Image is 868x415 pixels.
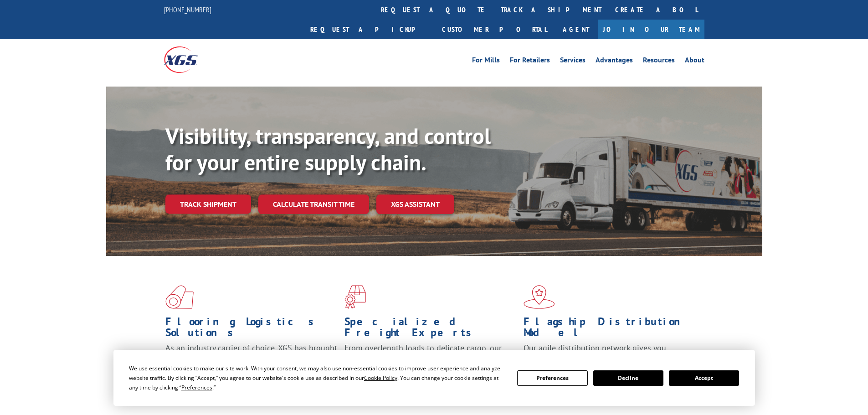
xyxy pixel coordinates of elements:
[165,122,491,176] b: Visibility, transparency, and control for your entire supply chain.
[510,56,550,67] a: For Retailers
[524,285,555,309] img: xgs-icon-flagship-distribution-model-red
[165,316,338,343] h1: Flooring Logistics Solutions
[129,364,506,392] div: We use essential cookies to make our site work. With your consent, we may also use non-essential ...
[554,20,598,39] a: Agent
[517,370,587,386] button: Preferences
[344,343,517,383] p: From overlength loads to delicate cargo, our experienced staff knows the best way to move your fr...
[643,56,675,67] a: Resources
[435,20,554,39] a: Customer Portal
[164,5,211,14] a: [PHONE_NUMBER]
[598,20,704,39] a: Join Our Team
[560,56,586,67] a: Services
[669,370,739,386] button: Accept
[303,20,435,39] a: Request a pickup
[258,195,369,214] a: Calculate transit time
[181,384,212,391] span: Preferences
[524,316,696,343] h1: Flagship Distribution Model
[472,56,500,67] a: For Mills
[113,350,755,406] div: Cookie Consent Prompt
[685,56,704,67] a: About
[165,343,337,375] span: As an industry carrier of choice, XGS has brought innovation and dedication to flooring logistics...
[524,343,691,364] span: Our agile distribution network gives you nationwide inventory management on demand.
[165,285,194,309] img: xgs-icon-total-supply-chain-intelligence-red
[376,195,454,214] a: XGS ASSISTANT
[344,285,366,309] img: xgs-icon-focused-on-flooring-red
[165,195,251,214] a: Track shipment
[344,316,517,343] h1: Specialized Freight Experts
[596,56,633,67] a: Advantages
[364,374,397,382] span: Cookie Policy
[593,370,663,386] button: Decline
